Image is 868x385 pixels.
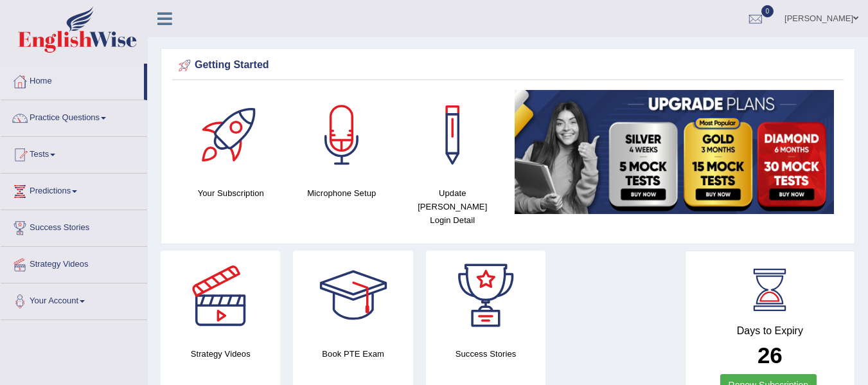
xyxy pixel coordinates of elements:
[175,56,840,75] div: Getting Started
[761,5,774,17] span: 0
[182,186,280,200] h4: Your Subscription
[1,137,147,169] a: Tests
[426,347,545,361] h4: Success Stories
[1,64,144,96] a: Home
[1,174,147,206] a: Predictions
[403,186,502,227] h4: Update [PERSON_NAME] Login Detail
[1,210,147,242] a: Success Stories
[1,100,147,132] a: Practice Questions
[757,343,783,368] b: 26
[700,325,840,337] h4: Days to Expiry
[293,186,391,200] h4: Microphone Setup
[1,283,147,316] a: Your Account
[1,247,147,279] a: Strategy Videos
[515,90,835,214] img: small5.jpg
[161,347,280,361] h4: Strategy Videos
[293,347,412,361] h4: Book PTE Exam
